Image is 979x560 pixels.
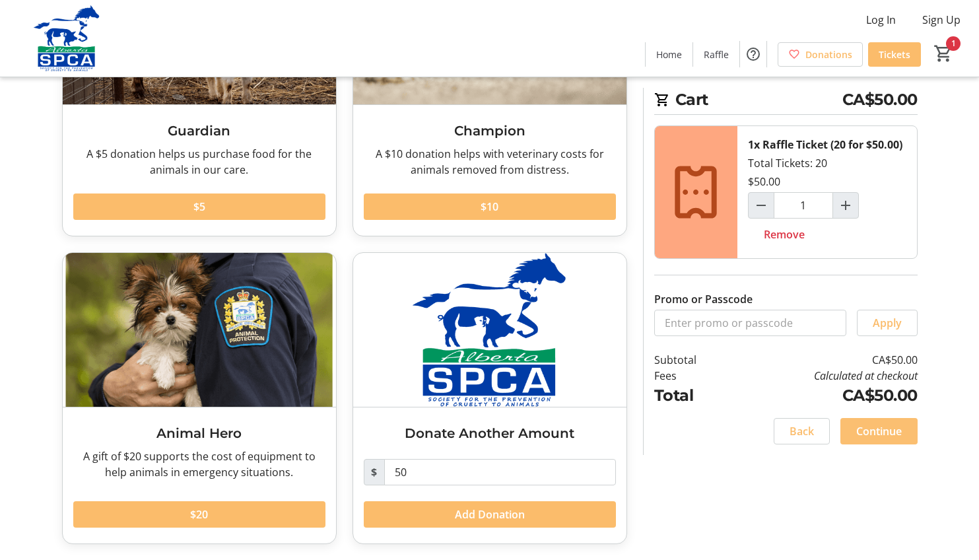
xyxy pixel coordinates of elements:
[748,221,821,248] button: Remove
[868,42,921,67] a: Tickets
[737,126,917,258] div: Total Tickets: 20
[364,423,616,443] h3: Donate Another Amount
[73,146,325,178] div: A $5 donation helps us purchase food for the animals in our care.
[866,12,896,28] span: Log In
[764,227,805,242] span: Remove
[873,315,902,331] span: Apply
[740,41,766,67] button: Help
[656,48,682,61] span: Home
[748,137,902,153] div: 1x Raffle Ticket (20 for $50.00)
[857,310,918,336] button: Apply
[805,48,852,61] span: Donations
[73,448,325,480] div: A gift of $20 supports the cost of equipment to help animals in emergency situations.
[73,121,325,141] h3: Guardian
[931,42,955,65] button: Cart
[730,368,917,384] td: Calculated at checkout
[693,42,739,67] a: Raffle
[190,507,208,522] span: $20
[842,88,918,112] span: CA$50.00
[646,42,692,67] a: Home
[778,42,863,67] a: Donations
[654,368,731,384] td: Fees
[790,423,814,439] span: Back
[8,5,125,71] img: Alberta SPCA's Logo
[73,423,325,443] h3: Animal Hero
[364,146,616,178] div: A $10 donation helps with veterinary costs for animals removed from distress.
[730,384,917,407] td: CA$50.00
[364,501,616,528] button: Add Donation
[364,193,616,220] button: $10
[73,193,325,220] button: $5
[774,192,833,219] input: Raffle Ticket (20 for $50.00) Quantity
[654,352,731,368] td: Subtotal
[704,48,729,61] span: Raffle
[730,352,917,368] td: CA$50.00
[384,459,616,485] input: Donation Amount
[364,121,616,141] h3: Champion
[193,199,205,215] span: $5
[748,174,780,190] div: $50.00
[455,507,525,522] span: Add Donation
[922,12,961,28] span: Sign Up
[856,9,906,30] button: Log In
[654,88,918,115] h2: Cart
[73,501,325,528] button: $20
[749,193,774,218] button: Decrement by one
[481,199,498,215] span: $10
[654,310,846,336] input: Enter promo or passcode
[840,418,918,444] button: Continue
[774,418,830,444] button: Back
[912,9,971,30] button: Sign Up
[63,253,336,407] img: Animal Hero
[364,459,385,485] span: $
[353,253,626,407] img: Donate Another Amount
[856,423,902,439] span: Continue
[654,291,753,307] label: Promo or Passcode
[879,48,910,61] span: Tickets
[833,193,858,218] button: Increment by one
[654,384,731,407] td: Total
